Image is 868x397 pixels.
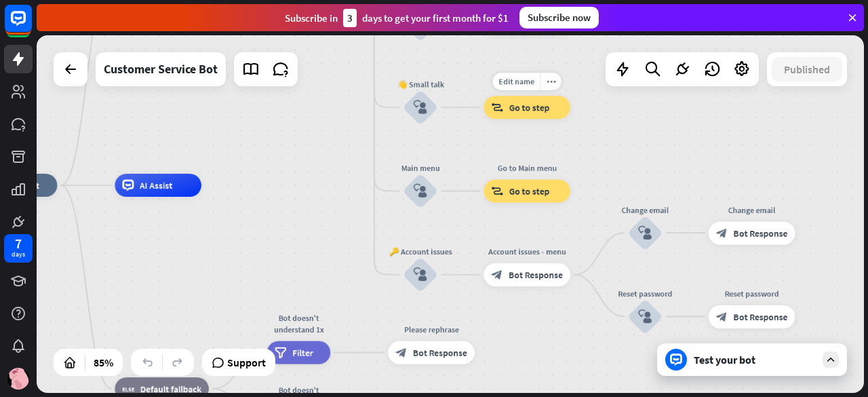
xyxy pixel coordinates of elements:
div: Main menu [386,162,455,174]
a: 7 days [4,234,33,263]
i: block_bot_response [395,347,407,358]
i: block_user_input [638,226,652,240]
div: 7 [15,238,22,250]
div: Please rephrase [380,324,484,335]
span: Filter [292,347,313,358]
div: Reset password [610,288,679,299]
i: block_bot_response [716,311,728,322]
div: days [12,250,25,259]
span: Bot Response [733,227,787,239]
div: Subscribe in days to get your first month for $1 [285,9,509,27]
span: Bot Response [509,269,563,280]
div: Bot doesn't understand 1x [258,312,339,335]
i: block_fallback [122,383,134,394]
span: Go to step [509,102,550,113]
div: Test your bot [694,353,816,366]
i: block_user_input [638,309,652,323]
div: 👋 Small talk [386,79,455,90]
i: more_horiz [547,77,556,86]
div: Customer Service Bot [104,52,218,86]
span: Go to step [509,185,550,197]
i: filter [275,347,287,358]
span: Default fallback [140,383,201,394]
i: block_user_input [414,100,427,114]
span: AI Assist [140,180,172,191]
i: block_goto [491,185,503,197]
div: Reset password [700,288,804,299]
div: 3 [343,9,357,27]
i: block_user_input [414,184,427,197]
span: Edit name [498,76,534,86]
span: Support [227,352,266,373]
div: Account issues - menu [475,246,579,257]
span: Bot Response [733,311,787,322]
div: 85% [90,352,117,373]
div: Go to Main menu [475,162,579,174]
i: block_goto [491,102,503,113]
i: block_bot_response [491,269,502,280]
div: Change email [700,204,804,216]
i: block_user_input [414,268,427,282]
button: Open LiveChat chat widget [11,5,52,46]
div: 🔑 Account issues [386,246,455,257]
i: block_bot_response [716,227,728,239]
div: Subscribe now [519,7,599,29]
button: Published [772,57,842,81]
span: Bot Response [413,347,467,358]
div: Change email [610,204,679,216]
